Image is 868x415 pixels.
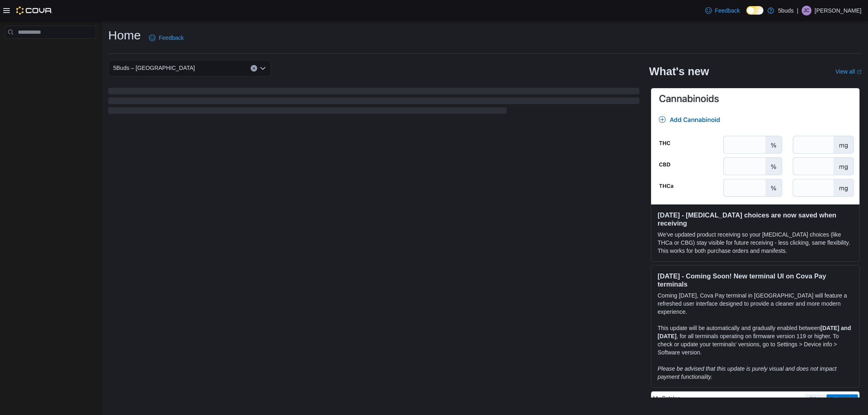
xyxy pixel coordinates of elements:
[802,6,811,15] div: Jacob Calder
[658,291,853,316] p: Coming [DATE], Cova Pay terminal in [GEOGRAPHIC_DATA] will feature a refreshed user interface des...
[649,65,709,78] h2: What's new
[857,70,861,74] svg: External link
[260,65,266,72] button: Open list of options
[108,27,141,43] h1: Home
[146,30,187,46] a: Feedback
[702,2,743,19] a: Feedback
[658,272,853,288] h3: [DATE] - Coming Soon! New terminal UI on Cova Pay terminals
[815,6,861,15] p: [PERSON_NAME]
[16,7,52,15] img: Cova
[658,365,837,380] em: Please be advised that this update is purely visual and does not impact payment functionality.
[113,63,195,73] span: 5Buds – [GEOGRAPHIC_DATA]
[715,7,740,15] span: Feedback
[108,89,639,115] span: Loading
[746,6,763,15] input: Dark Mode
[658,324,853,356] p: This update will be automatically and gradually enabled between , for all terminals operating on ...
[5,40,96,60] nav: Complex example
[797,6,798,15] p: |
[835,68,861,75] a: View allExternal link
[658,211,853,227] h3: [DATE] - [MEDICAL_DATA] choices are now saved when receiving
[251,65,257,72] button: Clear input
[159,34,184,42] span: Feedback
[804,6,810,15] span: JC
[658,325,851,339] strong: [DATE] and [DATE]
[658,230,853,255] p: We've updated product receiving so your [MEDICAL_DATA] choices (like THCa or CBG) stay visible fo...
[778,6,794,15] p: 5buds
